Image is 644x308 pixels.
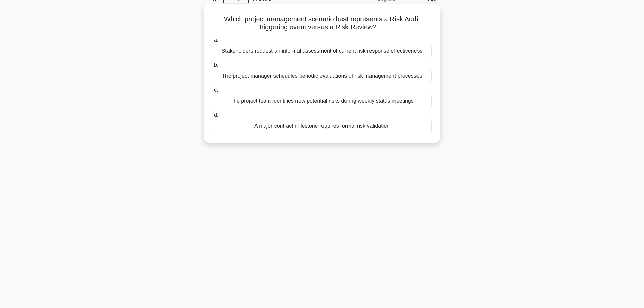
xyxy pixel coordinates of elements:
div: The project team identifies new potential risks during weekly status meetings [213,94,432,108]
div: Stakeholders request an informal assessment of current risk response effectiveness [213,44,432,58]
div: The project manager schedules periodic evaluations of risk management processes [213,69,432,83]
span: d. [214,112,218,118]
span: b. [214,62,218,68]
div: A major contract milestone requires formal risk validation [213,119,432,133]
span: a. [214,37,218,43]
h5: Which project management scenario best represents a Risk Audit triggering event versus a Risk Rev... [212,15,432,32]
span: c. [214,87,218,93]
